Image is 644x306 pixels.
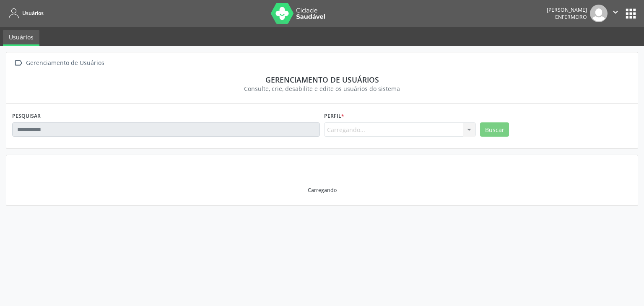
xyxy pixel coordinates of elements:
label: PESQUISAR [12,109,41,122]
a: Usuários [3,30,39,46]
a:  Gerenciamento de Usuários [12,57,106,69]
div: Consulte, crie, desabilite e edite os usuários do sistema [18,84,626,93]
img: img [590,5,608,22]
div: Gerenciamento de Usuários [24,57,106,69]
span: Usuários [22,10,44,17]
span: Enfermeiro [555,13,587,21]
button:  [608,5,623,22]
button: Buscar [480,122,509,137]
i:  [12,57,24,69]
i:  [611,8,620,17]
div: [PERSON_NAME] [547,6,587,13]
button: apps [623,6,638,21]
a: Usuários [6,6,44,20]
label: Perfil [324,109,344,122]
div: Gerenciamento de usuários [18,75,626,84]
div: Carregando [308,187,337,194]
